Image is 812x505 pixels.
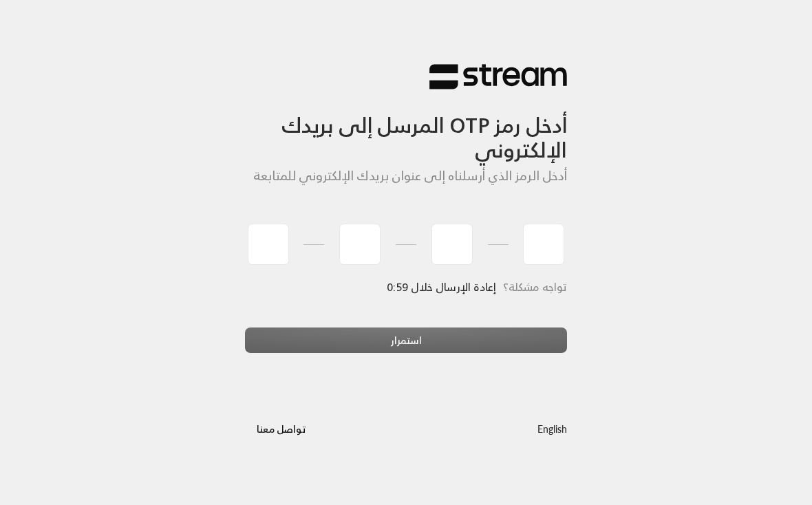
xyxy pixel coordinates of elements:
[503,277,567,297] span: تواجه مشكلة؟
[245,169,567,184] h5: أدخل الرمز الذي أرسلناه إلى عنوان بريدك الإلكتروني للمتابعة
[537,416,567,441] a: English
[245,416,317,441] button: تواصل معنا
[387,277,496,297] span: إعادة الإرسال خلال 0:59
[245,420,317,438] a: تواصل معنا
[245,90,567,162] h3: أدخل رمز OTP المرسل إلى بريدك الإلكتروني
[429,63,567,90] img: Stream Logo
